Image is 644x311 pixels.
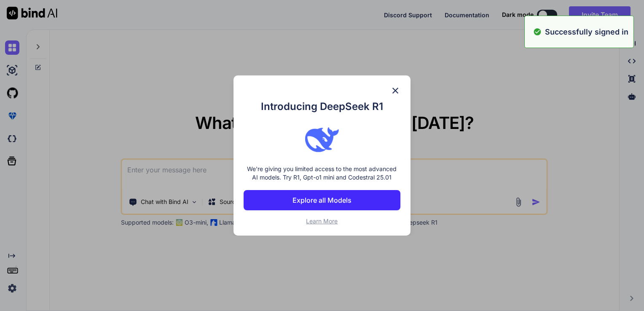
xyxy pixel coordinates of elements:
button: Explore all Models [244,190,400,210]
p: We're giving you limited access to the most advanced AI models. Try R1, Gpt-o1 mini and Codestral... [244,165,400,182]
h1: Introducing DeepSeek R1 [244,99,400,114]
img: alert [533,26,542,38]
p: Successfully signed in [545,26,628,38]
img: bind logo [305,123,339,156]
img: close [390,86,400,96]
span: Learn More [306,217,338,225]
p: Explore all Models [292,195,352,205]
